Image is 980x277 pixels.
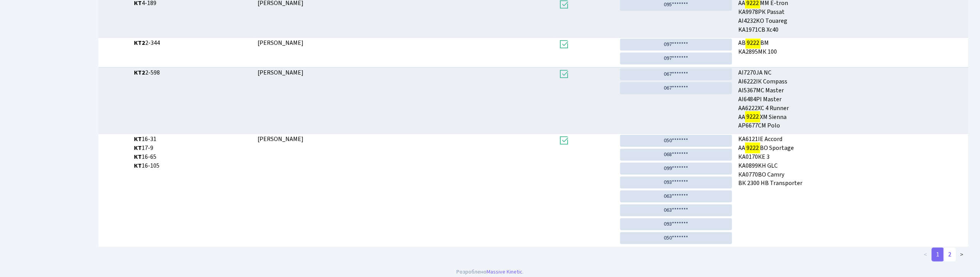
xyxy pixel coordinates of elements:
[258,68,303,77] span: [PERSON_NAME]
[932,248,944,262] a: 1
[134,135,142,143] b: КТ
[134,68,146,77] b: КТ2
[956,248,968,262] a: >
[134,39,252,48] span: 2-344
[746,37,760,48] mark: 9222
[456,268,524,276] div: Розроблено .
[738,135,965,188] span: KA6121IE Accord АА ВО Sportage КА0170КЕ 3 KA0899KH GLC КА0770ВО Camry BК 2300 HB Transporter
[487,268,522,276] a: Massive Kinetic
[134,39,146,47] b: КТ2
[134,153,142,161] b: КТ
[258,135,303,143] span: [PERSON_NAME]
[745,111,760,122] mark: 9222
[134,161,142,170] b: КТ
[134,68,252,77] span: 2-598
[738,68,965,130] span: АІ7270JA NC АІ6222ІК Compass АІ5367МС Master АІ6484РІ Master АА6222ХС 4 Runner АА ХМ Sienna АР667...
[738,39,965,56] span: АВ ВМ КА2895МК 100
[134,135,252,170] span: 16-31 17-9 16-65 16-105
[944,248,956,262] a: 2
[134,144,142,152] b: КТ
[745,143,760,153] mark: 9222
[258,39,303,47] span: [PERSON_NAME]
